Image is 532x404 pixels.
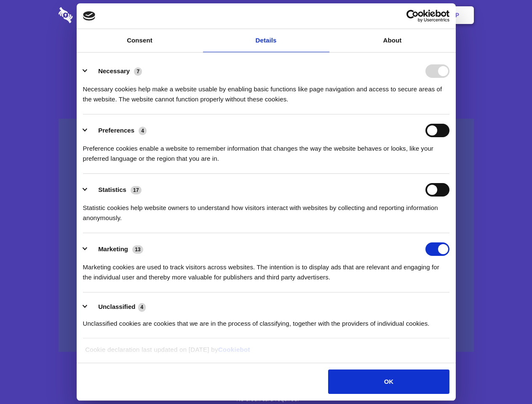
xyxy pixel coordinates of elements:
button: Unclassified (4) [83,302,151,312]
span: 7 [134,67,142,76]
img: logo-wordmark-white-trans-d4663122ce5f474addd5e946df7df03e33cb6a1c49d2221995e7729f52c070b2.svg [59,7,131,23]
button: Statistics (17) [83,183,147,197]
div: Cookie declaration last updated on [DATE] by [79,345,453,361]
label: Statistics [98,186,126,193]
h1: Eliminate Slack Data Loss. [59,38,474,68]
div: Preference cookies enable a website to remember information that changes the way the website beha... [83,137,449,164]
a: Pricing [247,2,284,28]
span: 4 [138,303,146,311]
a: Usercentrics Cookiebot - opens in a new window [376,10,449,22]
div: Unclassified cookies are cookies that we are in the process of classifying, together with the pro... [83,312,449,329]
button: Preferences (4) [83,124,152,137]
a: About [329,29,456,52]
a: Details [203,29,329,52]
span: 17 [131,186,142,194]
span: 4 [139,127,147,135]
iframe: Drift Widget Chat Controller [490,362,522,394]
button: OK [328,369,449,394]
div: Statistic cookies help website owners to understand how visitors interact with websites by collec... [83,197,449,223]
img: logo [83,11,96,21]
a: Login [382,2,419,28]
label: Necessary [98,67,130,74]
a: Wistia video thumbnail [59,119,474,352]
label: Preferences [98,127,134,134]
button: Marketing (13) [83,242,149,256]
a: Consent [77,29,203,52]
span: 13 [132,245,143,254]
div: Necessary cookies help make a website usable by enabling basic functions like page navigation and... [83,78,449,104]
a: Contact [342,2,380,28]
div: Marketing cookies are used to track visitors across websites. The intention is to display ads tha... [83,256,449,282]
label: Marketing [98,245,128,252]
button: Necessary (7) [83,64,147,78]
a: Cookiebot [218,346,250,353]
h4: Auto-redaction of sensitive data, encrypted data sharing and self-destructing private chats. Shar... [59,77,474,104]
